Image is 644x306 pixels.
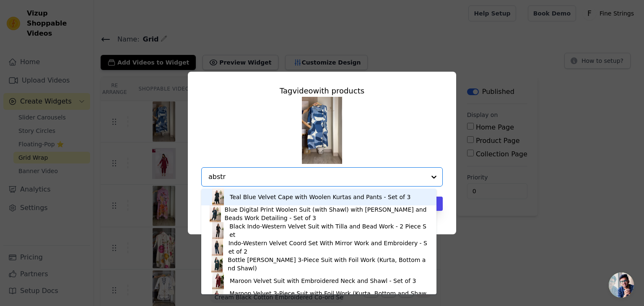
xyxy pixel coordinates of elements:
img: product thumbnail [210,239,225,256]
div: Bottle [PERSON_NAME] 3-Piece Suit with Foil Work (Kurta, Bottom and Shawl) [228,256,428,272]
div: Blue Digital Print Woolen Suit (with Shawl) with [PERSON_NAME] and Beads Work Detailing - Set of 3 [225,205,428,222]
img: product thumbnail [210,222,226,239]
div: Open chat [609,272,634,298]
div: Black Indo-Western Velvet Suit with Tilla and Bead Work - 2 Piece Set [229,222,428,239]
img: product thumbnail [210,256,224,272]
img: reel-preview-finestring.myshopify.com-3704865207676783378_70193465197.jpeg [302,97,342,164]
img: product thumbnail [210,189,226,205]
div: Tag video with products [201,85,443,97]
img: product thumbnail [210,205,221,222]
div: Maroon Velvet Suit with Embroidered Neck and Shawl - Set of 3 [230,277,416,285]
input: Search by product title or paste product URL [208,172,426,182]
div: Indo-Western Velvet Coord Set With Mirror Work and Embroidery - Set of 2 [229,239,428,256]
div: Teal Blue Velvet Cape with Woolen Kurtas and Pants - Set of 3 [230,193,410,201]
div: Maroon Velvet 3-Piece Suit with Foil Work (Kurta, Bottom and Shawl) [230,289,428,306]
img: product thumbnail [210,289,226,306]
img: product thumbnail [210,272,226,289]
